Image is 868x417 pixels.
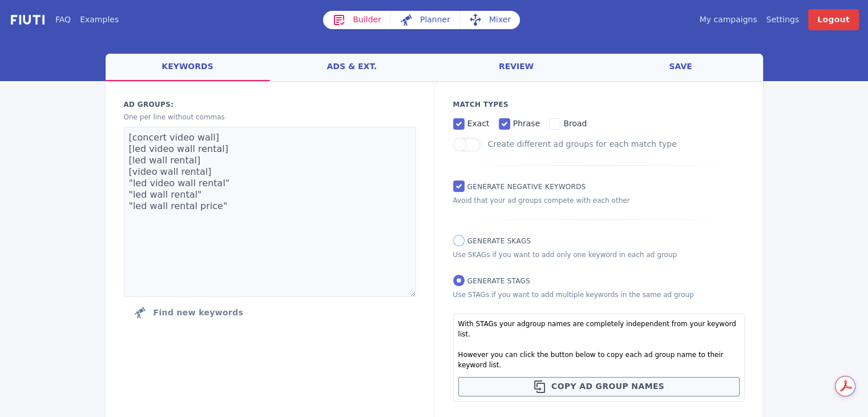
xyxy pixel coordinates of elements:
[513,119,540,128] span: phrase
[467,237,531,245] span: Generate SKAGs
[467,119,490,128] span: exact
[453,118,465,130] input: exact
[599,54,763,81] a: save
[453,195,745,206] p: Avoid that your ad groups compete with each other
[488,139,677,149] label: Create different ad groups for each match type
[124,301,253,324] button: Click to find new keywords related to those above
[808,9,859,30] a: Logout
[323,11,390,29] a: Builder
[549,118,560,130] input: broad
[124,112,416,122] p: One per line without commas
[499,118,510,130] input: phrase
[563,119,587,128] span: broad
[459,11,520,29] a: Mixer
[453,99,745,110] p: Match Types
[9,13,46,26] img: f731f27.png
[124,99,416,110] label: Ad groups:
[467,277,530,285] span: Generate STAGs
[390,11,459,29] a: Planner
[106,54,270,81] a: keywords
[766,14,799,26] a: Settings
[55,14,71,26] a: FAQ
[270,54,434,81] a: ads & ext.
[458,319,740,339] p: With STAGs your adgroup names are completely independent from your keyword list.
[453,290,745,300] p: Use STAGs if you want to add multiple keywords in the same ad group
[458,377,740,396] button: Copy ad group names
[699,14,757,26] a: My campaigns
[453,181,465,192] input: Generate Negative keywords
[434,54,599,81] a: review
[458,350,740,370] p: However you can click the button below to copy each ad group name to their keyword list.
[467,183,586,191] span: Generate Negative keywords
[453,250,745,260] p: Use SKAGs if you want to add only one keyword in each ad group
[453,275,465,286] input: Generate STAGs
[453,235,465,246] input: Generate SKAGs
[80,14,119,26] a: Examples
